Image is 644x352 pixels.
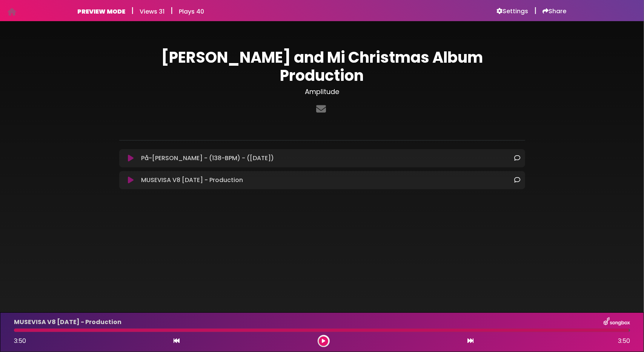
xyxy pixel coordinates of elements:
p: På-[PERSON_NAME] - (138-BPM) - ([DATE]) [141,154,274,163]
h6: Views 31 [140,8,165,15]
h1: [PERSON_NAME] and Mi Christmas Album Production [119,48,525,85]
a: Share [543,8,567,15]
h5: | [132,6,134,15]
h3: Amplitude [119,88,525,96]
p: MUSEVISA V8 [DATE] - Production [141,176,243,185]
h5: | [171,6,173,15]
h6: PREVIEW MODE [78,8,126,15]
h5: | [535,6,537,15]
a: Settings [497,8,529,15]
h6: Plays 40 [179,8,204,15]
